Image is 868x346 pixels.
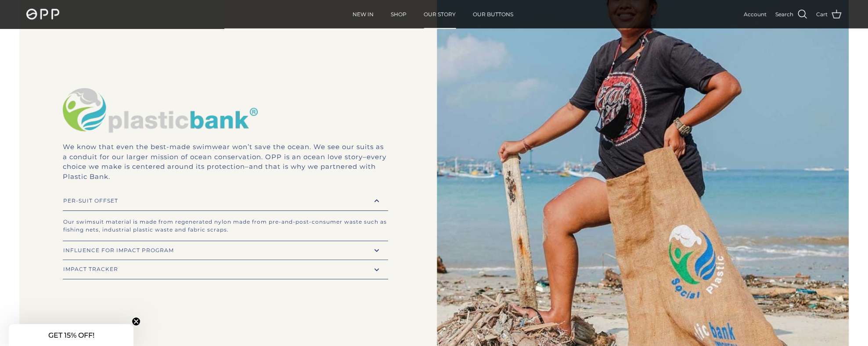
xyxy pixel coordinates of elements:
[345,1,382,28] a: NEW IN
[465,1,521,28] a: OUR BUTTONS
[48,331,94,339] span: GET 15% OFF!
[416,1,464,28] a: OUR STORY
[816,10,828,18] span: Cart
[63,218,388,234] div: Our swimsuit material is made from regenerated nylon made from pre-and-post-consumer waste such a...
[9,324,133,346] div: GET 15% OFF!Close teaser
[131,1,735,28] div: Primary
[372,265,382,275] i: expand_more
[63,248,382,253] div: INFLUENCE FOR IMPACT PROGRAM
[132,317,140,326] button: Close teaser
[63,267,382,272] div: IMPACT TRACKER
[775,10,793,18] span: Search
[63,142,388,182] div: We know that even the best-made swimwear won’t save the ocean. We see our suits as a conduit for ...
[383,1,414,28] a: SHOP
[816,9,842,20] a: Cart
[26,9,59,20] img: OPP Swimwear
[744,10,767,18] a: Account
[775,9,807,20] a: Search
[372,196,382,206] i: expand_less
[372,246,382,255] i: expand_more
[63,199,382,203] div: PER-SUIT OFFSET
